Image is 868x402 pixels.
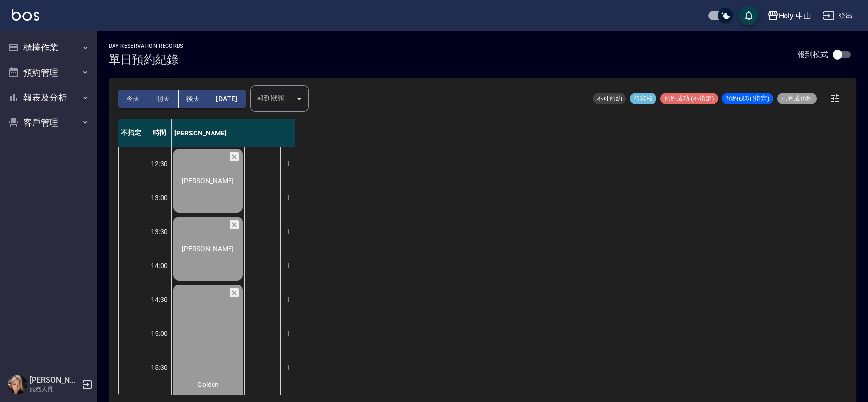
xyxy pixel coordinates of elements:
[4,35,93,60] button: 櫃檯作業
[179,90,209,108] button: 後天
[280,283,295,317] div: 1
[739,6,758,25] button: save
[819,7,856,25] button: 登出
[4,110,93,135] button: 客戶管理
[280,249,295,283] div: 1
[147,181,172,215] div: 13:00
[147,147,172,181] div: 12:30
[4,60,93,85] button: 預約管理
[30,375,79,385] h5: [PERSON_NAME]
[280,215,295,249] div: 1
[208,90,245,108] button: [DATE]
[118,90,148,108] button: 今天
[797,50,828,60] p: 報到模式
[8,375,27,394] img: Person
[777,94,817,103] span: 已完成預約
[722,94,773,103] span: 預約成功 (指定)
[172,119,295,147] div: [PERSON_NAME]
[12,9,39,21] img: Logo
[779,10,812,22] div: Holy 中山
[109,43,184,49] h2: day Reservation records
[147,249,172,283] div: 14:00
[147,317,172,351] div: 15:00
[180,245,236,252] span: [PERSON_NAME]
[4,85,93,110] button: 報表及分析
[280,351,295,385] div: 1
[630,94,656,103] span: 待審核
[147,215,172,249] div: 13:30
[280,317,295,351] div: 1
[30,385,79,394] p: 服務人員
[147,283,172,317] div: 14:30
[660,94,718,103] span: 預約成功 (不指定)
[196,381,221,388] span: Golden
[148,90,179,108] button: 明天
[280,181,295,215] div: 1
[109,53,184,67] h3: 單日預約紀錄
[147,351,172,385] div: 15:30
[147,119,172,147] div: 時間
[763,6,816,26] button: Holy 中山
[593,94,626,103] span: 不可預約
[280,147,295,181] div: 1
[118,119,147,147] div: 不指定
[180,177,236,184] span: [PERSON_NAME]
